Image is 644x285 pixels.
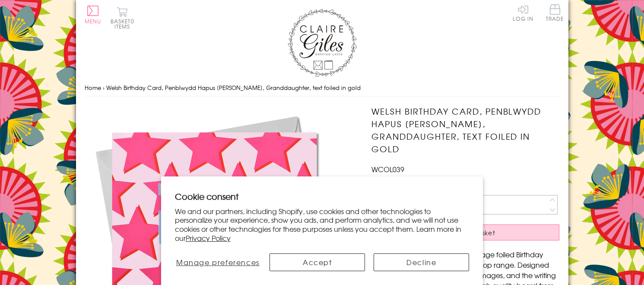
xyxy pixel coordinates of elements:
[186,233,231,243] a: Privacy Policy
[111,7,134,29] button: Basket0 items
[176,257,260,267] span: Manage preferences
[546,4,564,23] a: Trade
[546,4,564,21] span: Trade
[371,105,559,155] h1: Welsh Birthday Card, Penblwydd Hapus [PERSON_NAME], Granddaughter, text foiled in gold
[106,83,361,92] span: Welsh Birthday Card, Penblwydd Hapus [PERSON_NAME], Granddaughter, text foiled in gold
[374,253,469,271] button: Decline
[175,190,470,202] h2: Cookie consent
[175,253,261,271] button: Manage preferences
[513,4,533,21] a: Log In
[371,174,393,186] span: £3.50
[175,207,470,243] p: We and our partners, including Shopify, use cookies and other technologies to personalize your ex...
[371,164,404,174] span: WCOL039
[270,253,365,271] button: Accept
[85,6,102,24] button: Menu
[85,17,102,25] span: Menu
[103,83,105,92] span: ›
[288,9,357,77] img: Claire Giles Greetings Cards
[114,17,134,30] span: 0 items
[85,79,560,97] nav: breadcrumbs
[85,83,101,92] a: Home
